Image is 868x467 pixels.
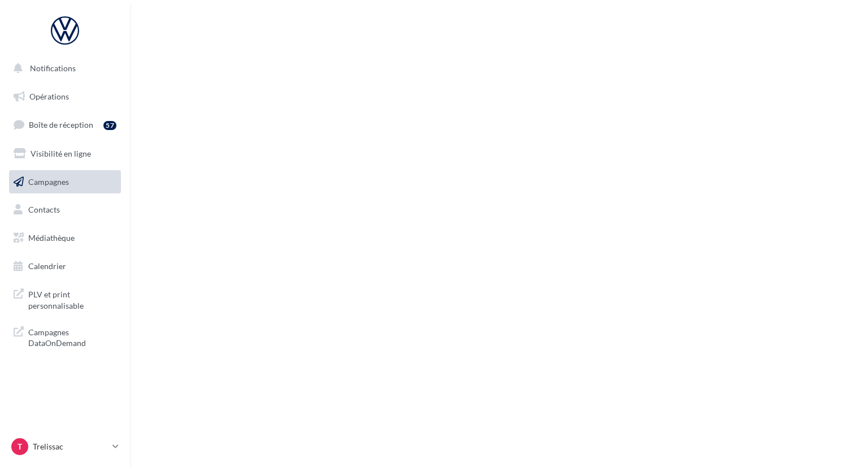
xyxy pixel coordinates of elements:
[7,282,123,315] a: PLV et print personnalisable
[29,120,93,129] span: Boîte de réception
[33,441,108,452] p: Trelissac
[30,63,76,73] span: Notifications
[7,254,123,278] a: Calendrier
[7,142,123,166] a: Visibilité en ligne
[7,198,123,222] a: Contacts
[28,205,60,214] span: Contacts
[28,233,75,243] span: Médiathèque
[31,149,91,158] span: Visibilité en ligne
[7,320,123,353] a: Campagnes DataOnDemand
[7,57,119,80] button: Notifications
[28,261,66,271] span: Calendrier
[9,436,121,457] a: T Trelissac
[18,441,22,452] span: T
[7,113,123,137] a: Boîte de réception57
[7,85,123,109] a: Opérations
[28,325,116,349] span: Campagnes DataOnDemand
[7,170,123,194] a: Campagnes
[28,287,116,311] span: PLV et print personnalisable
[103,121,116,130] div: 57
[7,226,123,250] a: Médiathèque
[29,92,69,101] span: Opérations
[28,176,69,186] span: Campagnes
